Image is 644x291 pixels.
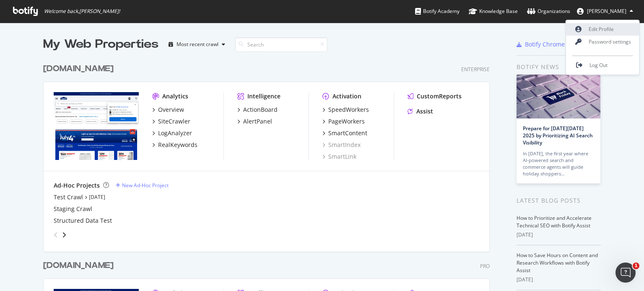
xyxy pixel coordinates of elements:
[589,62,608,69] span: Log Out
[408,92,462,100] a: CustomReports
[54,216,112,225] a: Structured Data Test
[89,193,105,201] a: [DATE]
[116,182,169,189] a: New Ad-Hoc Project
[322,117,365,126] a: PageWorkers
[566,36,639,48] a: Password settings
[237,106,278,114] a: ActionBoard
[615,263,636,283] iframe: Intercom live chat
[54,181,100,190] div: Ad-Hoc Projects
[243,106,278,114] div: ActionBoard
[517,214,592,229] a: How to Prioritize and Accelerate Technical SEO with Botify Assist
[322,106,369,114] a: SpeedWorkers
[237,117,272,126] a: AlertPanel
[322,129,367,137] a: SmartContent
[152,141,197,149] a: RealKeywords
[50,228,61,242] div: angle-left
[158,141,197,149] div: RealKeywords
[408,107,433,116] a: Assist
[162,92,188,100] div: Analytics
[517,62,601,72] div: Botify news
[152,129,192,137] a: LogAnalyzer
[152,106,184,114] a: Overview
[243,117,272,126] div: AlertPanel
[517,40,584,49] a: Botify Chrome Plugin
[517,75,600,118] img: Prepare for Black Friday 2025 by Prioritizing AI Search Visibility
[525,40,584,49] div: Botify Chrome Plugin
[328,129,367,137] div: SmartContent
[517,252,598,274] a: How to Save Hours on Content and Research Workflows with Botify Assist
[417,92,462,100] div: CustomReports
[152,117,190,126] a: SiteCrawler
[43,260,114,272] div: [DOMAIN_NAME]
[247,92,280,100] div: Intelligence
[517,196,601,205] div: Latest Blog Posts
[61,231,67,239] div: angle-right
[523,125,593,146] a: Prepare for [DATE][DATE] 2025 by Prioritizing AI Search Visibility
[461,66,490,73] div: Enterprise
[43,36,158,53] div: My Web Properties
[54,193,83,201] a: Test Crawl
[633,263,639,269] span: 1
[322,152,356,161] a: SmartLink
[566,23,639,36] a: Edit Profile
[165,38,229,51] button: Most recent crawl
[158,106,184,114] div: Overview
[416,107,433,116] div: Assist
[322,141,361,149] a: SmartIndex
[43,63,114,75] div: [DOMAIN_NAME]
[43,63,117,75] a: [DOMAIN_NAME]
[177,42,218,47] div: Most recent crawl
[527,7,570,15] div: Organizations
[480,263,490,270] div: Pro
[517,276,601,283] div: [DATE]
[469,7,518,15] div: Knowledge Base
[587,8,626,15] span: Abhishek Lohani
[570,5,640,18] button: [PERSON_NAME]
[328,106,369,114] div: SpeedWorkers
[158,129,192,137] div: LogAnalyzer
[158,117,190,126] div: SiteCrawler
[43,260,117,272] a: [DOMAIN_NAME]
[235,37,327,52] input: Search
[523,150,594,177] div: In [DATE], the first year where AI-powered search and commerce agents will guide holiday shoppers…
[54,205,92,213] a: Staging Crawl
[44,8,120,15] span: Welcome back, [PERSON_NAME] !
[328,117,365,126] div: PageWorkers
[415,7,460,15] div: Botify Academy
[517,231,601,239] div: [DATE]
[332,92,361,100] div: Activation
[54,92,139,160] img: www.lowes.com
[566,59,639,72] a: Log Out
[122,182,169,189] div: New Ad-Hoc Project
